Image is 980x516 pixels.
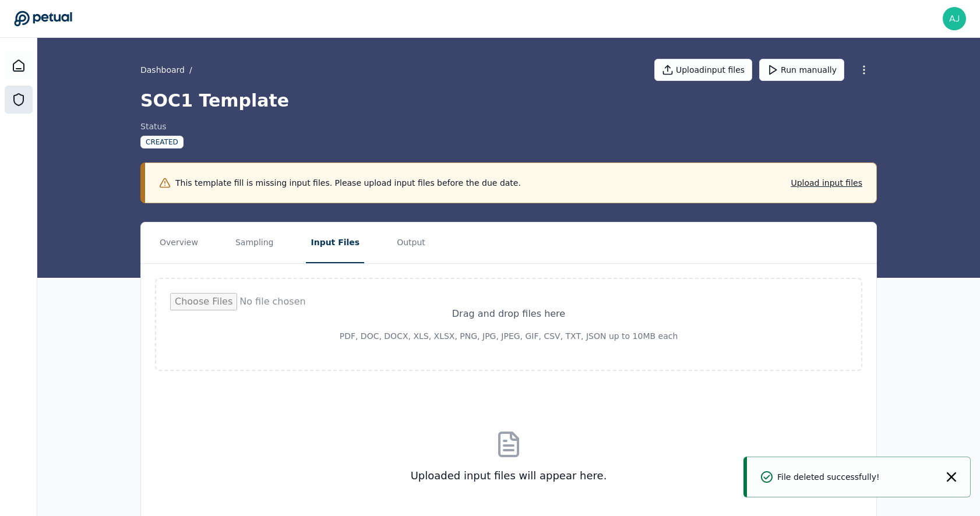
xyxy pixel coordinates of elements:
[654,59,752,81] button: Uploadinput files
[392,222,430,263] button: Output
[175,177,521,189] p: This template fill is missing input files. Please upload input files before the due date.
[140,90,877,111] h1: SOC1 Template
[231,222,279,263] button: Sampling
[140,64,192,76] div: /
[306,222,364,263] button: Input Files
[761,471,880,483] div: File deleted successfully!
[141,222,876,263] nav: Tabs
[140,64,185,76] a: Dashboard
[14,10,72,27] a: Go to Dashboard
[759,59,844,81] button: Run manually
[943,7,966,30] img: ajay.rengarajan@snowflake.com
[140,121,184,132] div: Status
[5,86,33,114] a: SOC
[155,222,203,263] button: Overview
[5,52,33,80] a: Dashboard
[791,177,862,189] button: Upload input files
[140,136,184,149] div: Created
[411,468,607,484] h3: Uploaded input files will appear here.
